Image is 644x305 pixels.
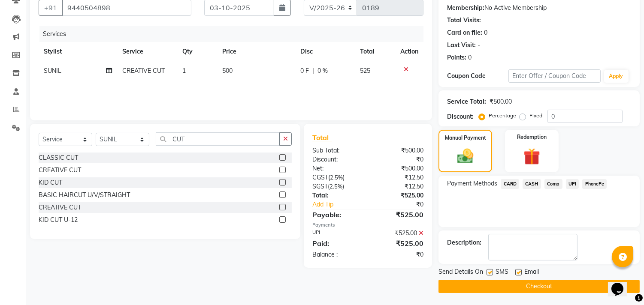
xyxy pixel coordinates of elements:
div: CREATIVE CUT [39,166,81,175]
div: ( ) [306,182,368,191]
div: Points: [447,53,466,62]
th: Service [117,42,177,61]
th: Stylist [39,42,117,61]
div: ₹525.00 [368,191,430,200]
button: Apply [604,70,629,83]
div: Payable: [306,209,368,220]
div: Sub Total: [306,146,368,155]
span: 0 F [300,66,309,75]
div: ₹0 [368,155,430,164]
div: ₹12.50 [368,182,430,191]
span: 500 [222,67,233,75]
div: Balance : [306,250,368,259]
span: Send Details On [438,267,483,278]
span: 0 % [317,66,328,75]
div: ₹525.00 [368,238,430,248]
div: ₹500.00 [490,97,512,106]
div: Last Visit: [447,41,476,50]
div: Membership: [447,3,484,12]
label: Percentage [489,112,516,120]
th: Price [217,42,295,61]
label: Manual Payment [445,134,486,142]
div: ₹525.00 [368,229,430,238]
span: 2.5% [330,183,342,190]
img: _cash.svg [452,147,478,165]
img: _gift.svg [518,146,545,167]
div: Service Total: [447,97,486,106]
div: Paid: [306,238,368,248]
span: CGST [312,173,328,181]
span: Total [312,133,332,142]
div: Discount: [306,155,368,164]
div: Description: [447,238,481,247]
div: Payments [312,221,423,229]
div: No Active Membership [447,3,631,12]
div: CLASSIC CUT [39,153,78,162]
span: | [312,66,314,75]
div: ₹0 [368,250,430,259]
div: ₹500.00 [368,164,430,173]
div: ₹0 [378,200,430,209]
input: Search or Scan [156,132,280,146]
div: 0 [468,53,472,62]
div: Total: [306,191,368,200]
span: Comp [544,179,562,189]
span: CREATIVE CUT [122,67,165,75]
div: KID CUT U-12 [39,215,78,224]
span: 525 [360,67,370,75]
div: Services [39,26,430,42]
span: SUNIL [44,67,61,75]
span: CARD [501,179,519,189]
span: CASH [523,179,541,189]
div: KID CUT [39,178,62,187]
span: Email [524,267,539,278]
div: BASIC HAIRCUT U/V/STRAIGHT [39,191,130,200]
input: Enter Offer / Coupon Code [508,69,600,83]
span: SMS [496,267,508,278]
th: Qty [177,42,217,61]
div: ₹12.50 [368,173,430,182]
div: ₹500.00 [368,146,430,155]
div: Card on file: [447,28,482,37]
th: Action [395,42,423,61]
span: PhonePe [582,179,607,189]
div: 0 [484,28,487,37]
button: Checkout [438,280,640,293]
div: Net: [306,164,368,173]
iframe: chat widget [608,271,635,296]
div: ( ) [306,173,368,182]
th: Disc [295,42,355,61]
div: Discount: [447,112,474,121]
div: Coupon Code [447,72,508,81]
span: SGST [312,182,328,190]
div: ₹525.00 [368,209,430,220]
span: Payment Methods [447,179,497,188]
div: - [478,41,480,50]
a: Add Tip [306,200,378,209]
span: 2.5% [330,174,343,181]
div: CREATIVE CUT [39,203,81,212]
div: Total Visits: [447,16,481,25]
span: UPI [566,179,579,189]
th: Total [355,42,396,61]
span: 1 [182,67,186,75]
label: Redemption [517,133,547,141]
div: UPI [306,229,368,238]
label: Fixed [529,112,542,120]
